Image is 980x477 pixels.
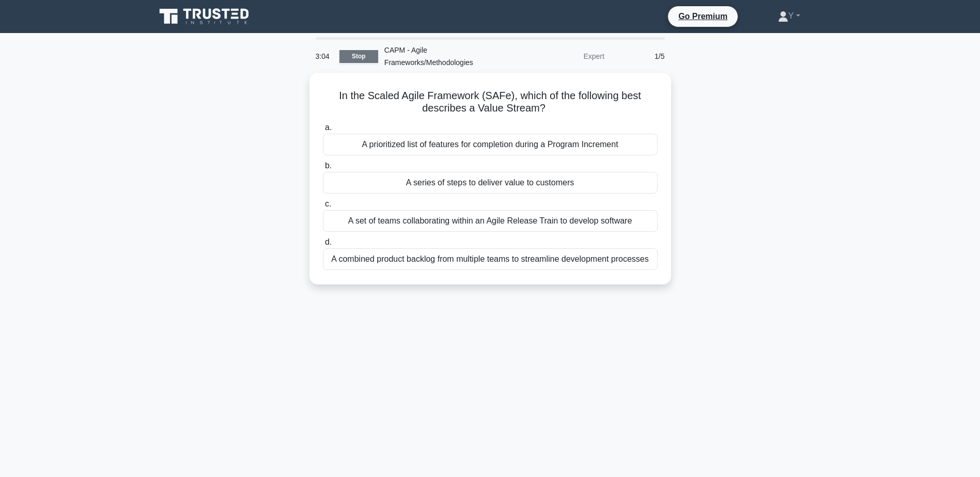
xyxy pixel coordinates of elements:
[325,161,332,170] span: b.
[325,123,332,132] span: a.
[323,210,658,232] div: A set of teams collaborating within an Agile Release Train to develop software
[520,46,611,67] div: Expert
[753,6,825,26] a: Y
[309,46,339,67] div: 3:04
[323,248,658,270] div: A combined product backlog from multiple teams to streamline development processes
[339,50,378,63] a: Stop
[323,134,658,155] div: A prioritized list of features for completion during a Program Increment
[325,237,332,246] span: d.
[378,40,520,73] div: CAPM - Agile Frameworks/Methodologies
[325,199,331,208] span: c.
[323,172,658,194] div: A series of steps to deliver value to customers
[611,46,671,67] div: 1/5
[322,89,659,115] h5: In the Scaled Agile Framework (SAFe), which of the following best describes a Value Stream?
[672,10,734,23] a: Go Premium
